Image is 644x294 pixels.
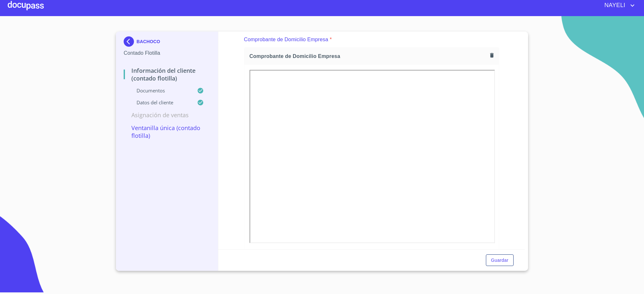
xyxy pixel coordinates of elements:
[124,99,197,106] p: Datos del cliente
[250,53,488,60] span: Comprobante de Domicilio Empresa
[486,254,514,266] button: Guardar
[124,36,137,47] img: Docupass spot blue
[244,36,328,43] p: Comprobante de Domicilio Empresa
[250,70,495,243] iframe: Comprobante de Domicilio Empresa
[600,0,629,11] span: NAYELI
[124,67,210,82] p: Información del Cliente (Contado Flotilla)
[124,124,210,139] p: Ventanilla Única (Contado Flotilla)
[124,49,210,57] p: Contado Flotilla
[600,0,636,11] button: account of current user
[124,87,197,94] p: Documentos
[491,256,508,264] span: Guardar
[124,111,210,119] p: Asignación de Ventas
[137,39,160,44] p: BACHOCO
[124,36,210,49] div: BACHOCO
